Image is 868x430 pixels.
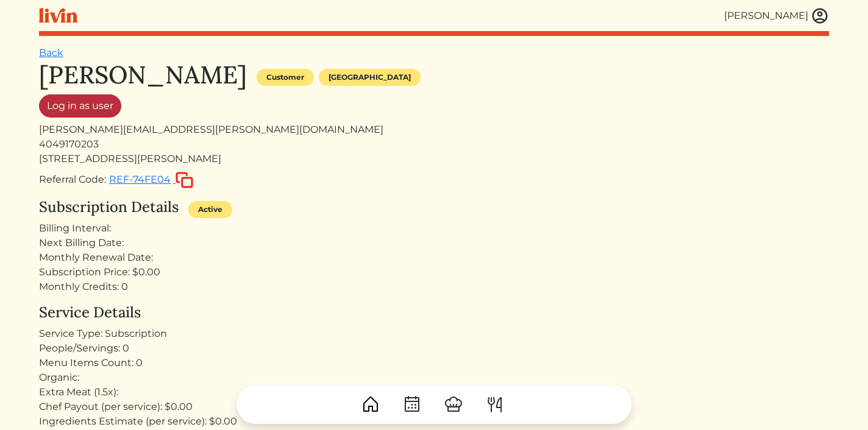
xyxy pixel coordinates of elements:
div: Billing Interval: [39,221,829,236]
div: Monthly Credits: 0 [39,280,829,294]
div: [PERSON_NAME][EMAIL_ADDRESS][PERSON_NAME][DOMAIN_NAME] [39,122,829,137]
div: Organic: [39,370,829,385]
div: Menu Items Count: 0 [39,356,829,370]
div: [PERSON_NAME] [724,9,808,23]
a: Back [39,47,63,58]
img: ForkKnife-55491504ffdb50bab0c1e09e7649658475375261d09fd45db06cec23bce548bf.svg [485,395,505,414]
div: Active [188,201,232,218]
div: People/Servings: 0 [39,341,829,356]
button: REF-74FE04 [108,171,194,189]
img: CalendarDots-5bcf9d9080389f2a281d69619e1c85352834be518fbc73d9501aef674afc0d57.svg [402,395,422,414]
img: House-9bf13187bcbb5817f509fe5e7408150f90897510c4275e13d0d5fca38e0b5951.svg [361,395,380,414]
img: copy-c88c4d5ff2289bbd861d3078f624592c1430c12286b036973db34a3c10e19d95.svg [176,172,193,188]
div: Next Billing Date: [39,236,829,250]
div: 4049170203 [39,137,829,152]
span: Referral Code: [39,174,106,185]
div: Service Type: Subscription [39,326,829,341]
div: Customer [257,69,314,86]
div: [STREET_ADDRESS][PERSON_NAME] [39,152,829,166]
img: ChefHat-a374fb509e4f37eb0702ca99f5f64f3b6956810f32a249b33092029f8484b388.svg [444,395,463,414]
h1: [PERSON_NAME] [39,60,247,90]
h4: Service Details [39,304,829,322]
span: REF-74FE04 [109,174,171,185]
img: livin-logo-a0d97d1a881af30f6274990eb6222085a2533c92bbd1e4f22c21b4f0d0e3210c.svg [39,8,77,23]
a: Log in as user [39,94,121,118]
div: Monthly Renewal Date: [39,250,829,265]
img: user_account-e6e16d2ec92f44fc35f99ef0dc9cddf60790bfa021a6ecb1c896eb5d2907b31c.svg [811,7,829,25]
div: Subscription Price: $0.00 [39,265,829,280]
div: [GEOGRAPHIC_DATA] [319,69,421,86]
h4: Subscription Details [39,199,179,216]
